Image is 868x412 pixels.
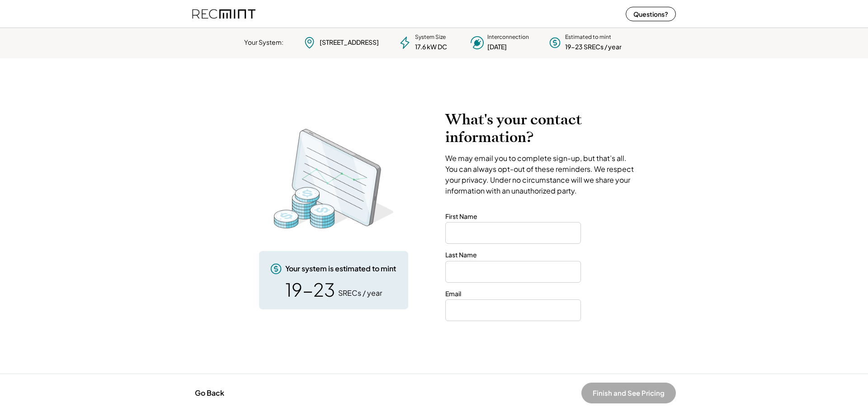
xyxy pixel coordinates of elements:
div: First Name [445,212,477,221]
div: 19-23 SRECs / year [565,43,622,52]
div: 19-23 [285,280,335,298]
div: Email [445,289,461,298]
h2: What's your contact information? [445,111,637,146]
button: Go Back [192,383,227,403]
div: Your System: [244,38,283,47]
div: [STREET_ADDRESS] [320,38,379,47]
div: Your system is estimated to mint [285,264,396,274]
img: RecMintArtboard%203%20copy%204.png [261,124,406,233]
button: Questions? [626,7,676,21]
div: Last Name [445,251,477,260]
div: SRECs / year [338,288,382,298]
div: [DATE] [487,43,507,52]
div: Interconnection [487,33,529,41]
button: Finish and See Pricing [581,383,676,403]
div: We may email you to complete sign-up, but that’s all. You can always opt-out of these reminders. ... [445,153,637,196]
img: recmint-logotype%403x%20%281%29.jpeg [192,2,255,26]
div: Estimated to mint [565,33,611,41]
div: System Size [415,33,446,41]
div: 17.6 kW DC [415,43,447,52]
